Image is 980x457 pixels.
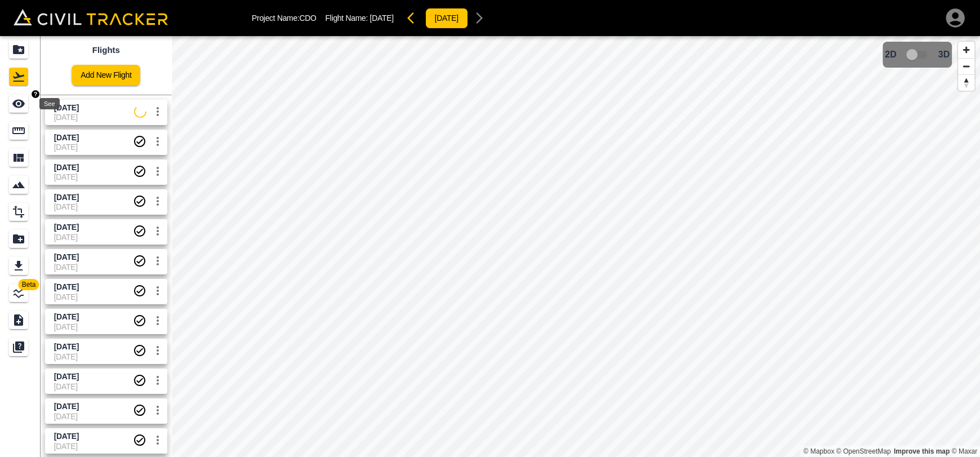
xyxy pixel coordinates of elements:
[803,447,834,455] a: Mapbox
[425,8,468,29] button: [DATE]
[14,9,168,25] img: Civil Tracker
[326,14,394,23] p: Flight Name:
[172,36,980,457] canvas: Map
[938,50,950,60] span: 3D
[370,14,394,23] span: [DATE]
[894,447,950,455] a: Map feedback
[39,98,60,109] div: See
[958,74,974,91] button: Reset bearing to north
[885,50,896,60] span: 2D
[951,447,977,455] a: Maxar
[901,44,934,65] span: 3D model not uploaded yet
[252,14,317,23] p: Project Name: CDO
[836,447,891,455] a: OpenStreetMap
[958,42,974,58] button: Zoom in
[958,58,974,74] button: Zoom out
